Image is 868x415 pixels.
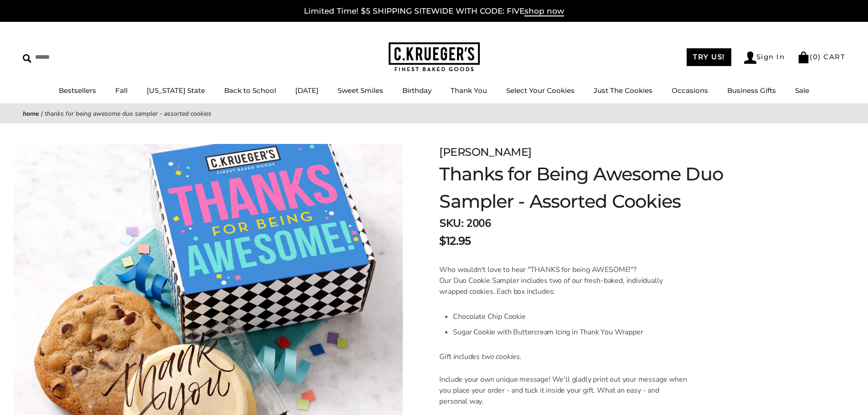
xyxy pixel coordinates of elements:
nav: breadcrumbs [23,108,845,119]
a: Birthday [402,86,431,95]
span: Who wouldn't love to hear "THANKS for being AWESOME!"? Our Duo Cookie Sampler includes two of our... [439,265,663,297]
span: Include your own unique message! We’ll gladly print out your message when you place your order - ... [439,374,687,406]
a: [US_STATE] State [147,86,205,95]
a: Sweet Smiles [338,86,383,95]
img: Bag [797,51,810,63]
a: (0) CART [797,52,845,61]
a: Thank You [451,86,487,95]
a: Bestsellers [59,86,96,95]
span: Gift includes two cookies. [439,352,521,362]
span: 0 [813,52,818,61]
a: TRY US! [687,48,731,66]
li: Sugar Cookie with Buttercream Icing in Thank You Wrapper [453,324,688,340]
h1: Thanks for Being Awesome Duo Sampler - Assorted Cookies [439,160,730,215]
img: Search [23,54,31,63]
input: Search [23,50,131,64]
span: shop now [524,6,564,16]
a: Select Your Cookies [506,86,575,95]
span: $12.95 [439,233,471,249]
a: [DATE] [295,86,318,95]
a: Business Gifts [727,86,776,95]
a: Just The Cookies [594,86,652,95]
img: C.KRUEGER'S [389,42,480,72]
div: [PERSON_NAME] [439,144,730,160]
a: Back to School [224,86,276,95]
a: Limited Time! $5 SHIPPING SITEWIDE WITH CODE: FIVEshop now [304,6,564,16]
a: Sign In [744,51,785,64]
span: Thanks for Being Awesome Duo Sampler - Assorted Cookies [45,109,211,118]
strong: SKU: [439,216,463,231]
a: Fall [115,86,128,95]
span: Chocolate Chip Cookie [453,312,525,322]
a: Sale [795,86,809,95]
span: 2006 [466,216,491,231]
img: Account [744,51,756,64]
span: | [41,109,43,118]
a: Occasions [672,86,708,95]
a: Home [23,109,39,118]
